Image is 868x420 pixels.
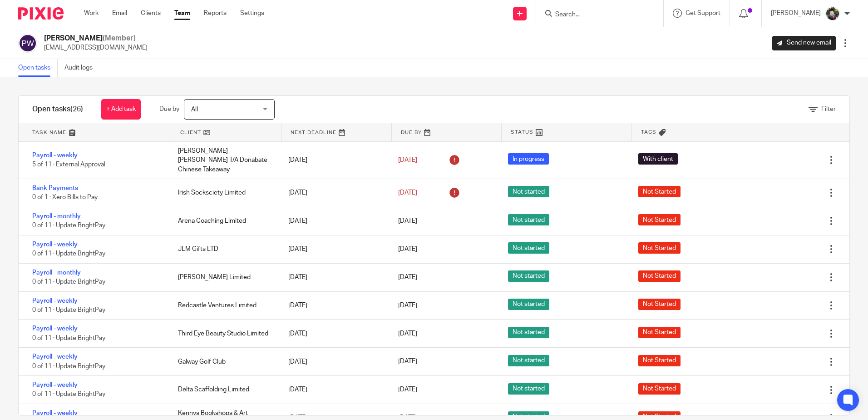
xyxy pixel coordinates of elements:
[32,335,105,341] span: 0 of 11 · Update BrightPay
[279,184,389,202] div: [DATE]
[398,302,417,309] span: [DATE]
[638,355,681,366] span: Not Started
[279,240,389,258] div: [DATE]
[398,274,417,280] span: [DATE]
[32,307,105,313] span: 0 of 11 · Update BrightPay
[279,151,389,169] div: [DATE]
[141,9,161,18] a: Clients
[169,240,279,258] div: JLM Gifts LTD
[638,186,681,197] span: Not Started
[32,222,105,229] span: 0 of 11 · Update BrightPay
[32,213,81,220] a: Payroll - monthly
[32,162,105,168] span: 5 of 11 · External Approval
[508,355,549,366] span: Not started
[169,296,279,315] div: Redcastle Ventures Limited
[638,214,681,225] span: Not Started
[32,195,98,201] span: 0 of 1 · Xero Bills to Pay
[279,268,389,286] div: [DATE]
[18,34,37,53] img: svg%3E
[240,9,264,18] a: Settings
[508,214,549,225] span: Not started
[32,298,78,304] a: Payroll - weekly
[686,10,720,16] span: Get Support
[508,299,549,310] span: Not started
[32,363,105,370] span: 0 of 11 · Update BrightPay
[32,250,105,257] span: 0 of 11 · Update BrightPay
[638,327,681,338] span: Not Started
[398,359,417,365] span: [DATE]
[508,327,549,338] span: Not started
[638,383,681,395] span: Not Started
[771,9,821,18] p: [PERSON_NAME]
[64,59,99,77] a: Audit logs
[101,99,141,120] a: + Add task
[641,128,656,136] span: Tags
[32,382,78,388] a: Payroll - weekly
[84,9,99,18] a: Work
[169,353,279,371] div: Galway Golf Club
[112,9,127,18] a: Email
[398,246,417,252] span: [DATE]
[169,325,279,343] div: Third Eye Beauty Studio Limited
[638,242,681,254] span: Not Started
[169,380,279,399] div: Delta Scaffolding Limited
[32,391,105,398] span: 0 of 11 · Update BrightPay
[279,353,389,371] div: [DATE]
[32,279,105,285] span: 0 of 11 · Update BrightPay
[508,383,549,395] span: Not started
[511,128,533,136] span: Status
[32,325,78,332] a: Payroll - weekly
[821,106,836,112] span: Filter
[32,152,78,159] a: Payroll - weekly
[32,354,78,360] a: Payroll - weekly
[279,212,389,230] div: [DATE]
[191,106,198,113] span: All
[18,59,58,77] a: Open tasks
[508,242,549,254] span: Not started
[279,296,389,315] div: [DATE]
[554,11,636,19] input: Search
[279,380,389,399] div: [DATE]
[18,7,64,20] img: Pixie
[44,43,148,52] p: [EMAIL_ADDRESS][DOMAIN_NAME]
[159,105,179,114] p: Due by
[638,270,681,282] span: Not Started
[169,184,279,202] div: Irish Socksciety Limited
[398,218,417,224] span: [DATE]
[169,142,279,179] div: [PERSON_NAME] [PERSON_NAME] T/A Donabate Chinese Takeaway
[32,241,78,248] a: Payroll - weekly
[279,325,389,343] div: [DATE]
[772,36,836,50] a: Send new email
[398,330,417,337] span: [DATE]
[32,105,83,114] h1: Open tasks
[32,185,78,191] a: Bank Payments
[32,270,81,276] a: Payroll - monthly
[70,105,83,113] span: (26)
[825,6,840,21] img: Jade.jpeg
[508,270,549,282] span: Not started
[398,190,417,196] span: [DATE]
[169,268,279,286] div: [PERSON_NAME] Limited
[174,9,190,18] a: Team
[44,34,148,43] h2: [PERSON_NAME]
[508,186,549,197] span: Not started
[103,35,136,42] span: (Member)
[638,153,678,165] span: With client
[398,387,417,393] span: [DATE]
[204,9,227,18] a: Reports
[169,212,279,230] div: Arena Coaching Limited
[32,410,78,416] a: Payroll - weekly
[508,153,549,165] span: In progress
[398,157,417,163] span: [DATE]
[638,299,681,310] span: Not Started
